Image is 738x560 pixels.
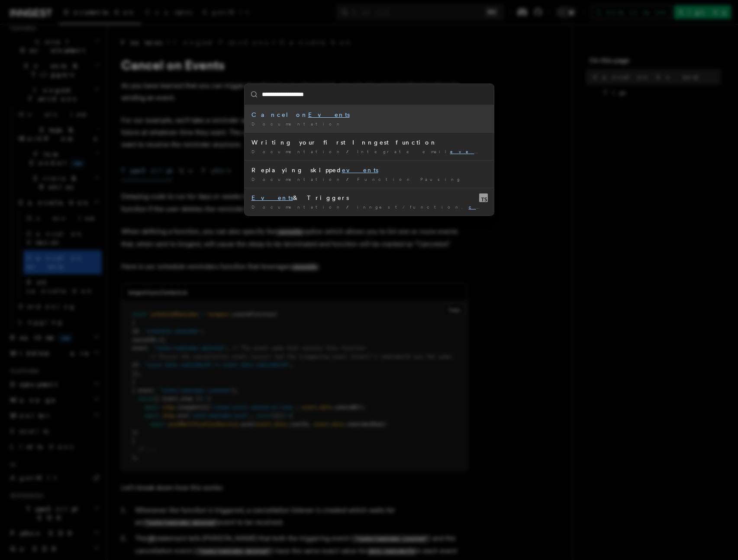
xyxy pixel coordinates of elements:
mark: events [450,149,495,154]
div: Writing your first Inngest function [251,138,487,147]
span: inngest/function. [357,204,532,209]
span: Documentation [251,121,343,126]
span: Documentation [251,204,343,209]
div: Cancel on [251,110,487,119]
span: Documentation [251,149,343,154]
span: / [346,149,354,154]
mark: cancelled [469,204,532,209]
span: Function Pausing [357,177,461,182]
div: & Triggers [251,193,487,202]
span: Documentation [251,177,343,182]
span: Integrate email with Resend webhooks [357,149,635,154]
mark: Events [308,111,350,118]
mark: Events [251,194,293,201]
mark: events [342,167,378,174]
span: / [346,177,354,182]
span: / [346,204,354,209]
div: Replaying skipped [251,166,487,174]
